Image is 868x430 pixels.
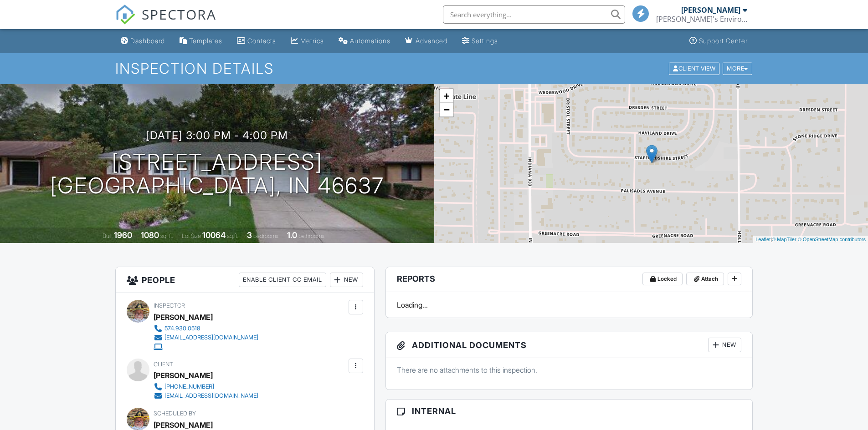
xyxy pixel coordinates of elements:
[287,230,297,240] div: 1.0
[247,230,252,240] div: 3
[656,15,747,24] div: McB's Environmental Inspections
[227,233,238,239] span: sq.ft.
[154,324,258,333] a: 574.930.0518
[164,383,214,390] div: [PHONE_NUMBER]
[154,391,258,400] a: [EMAIL_ADDRESS][DOMAIN_NAME]
[440,103,453,116] a: Zoom out
[115,12,216,31] a: SPECTORA
[164,334,258,341] div: [EMAIL_ADDRESS][DOMAIN_NAME]
[160,233,173,239] span: sq. ft.
[350,37,390,45] div: Automations
[330,273,363,287] div: New
[458,33,502,50] a: Settings
[117,33,169,50] a: Dashboard
[298,233,324,239] span: bathrooms
[755,237,770,242] a: Leaflet
[142,5,216,24] span: SPECTORA
[699,37,748,45] div: Support Center
[772,237,796,242] a: © MapTiler
[335,33,394,50] a: Automations (Basic)
[397,365,742,375] p: There are no attachments to this inspection.
[154,382,258,391] a: [PHONE_NUMBER]
[239,273,326,287] div: Enable Client CC Email
[176,33,226,50] a: Templates
[401,33,451,50] a: Advanced
[247,37,276,45] div: Contacts
[669,62,719,75] div: Client View
[798,237,866,242] a: © OpenStreetMap contributors
[154,369,213,382] div: [PERSON_NAME]
[154,333,258,342] a: [EMAIL_ADDRESS][DOMAIN_NAME]
[116,267,374,293] h3: People
[154,310,213,324] div: [PERSON_NAME]
[686,33,751,50] a: Support Center
[416,37,447,45] div: Advanced
[253,233,278,239] span: bedrooms
[130,37,165,45] div: Dashboard
[233,33,280,50] a: Contacts
[472,37,498,45] div: Settings
[50,150,384,198] h1: [STREET_ADDRESS] [GEOGRAPHIC_DATA], IN 46637
[443,5,625,24] input: Search everything...
[287,33,328,50] a: Metrics
[708,338,741,352] div: New
[300,37,324,45] div: Metrics
[440,89,453,103] a: Zoom in
[182,233,201,239] span: Lot Size
[386,400,753,423] h3: Internal
[154,302,185,309] span: Inspector
[668,65,722,71] a: Client View
[114,230,132,240] div: 1960
[141,230,159,240] div: 1080
[189,37,222,45] div: Templates
[681,5,740,15] div: [PERSON_NAME]
[115,61,753,76] h1: Inspection Details
[723,62,752,75] div: More
[202,230,226,240] div: 10064
[103,233,113,239] span: Built
[154,361,173,368] span: Client
[154,410,196,417] span: Scheduled By
[115,5,135,25] img: The Best Home Inspection Software - Spectora
[753,236,868,243] div: |
[386,332,753,358] h3: Additional Documents
[164,325,200,332] div: 574.930.0518
[146,129,288,142] h3: [DATE] 3:00 pm - 4:00 pm
[164,392,258,400] div: [EMAIL_ADDRESS][DOMAIN_NAME]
